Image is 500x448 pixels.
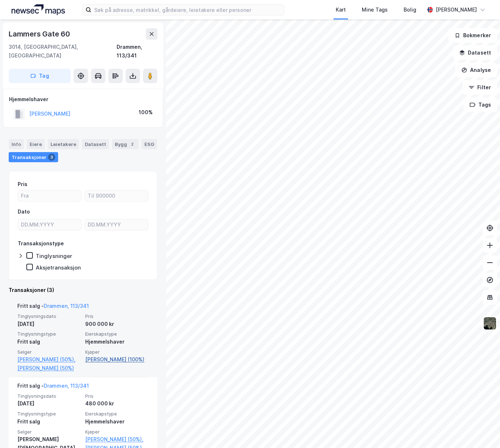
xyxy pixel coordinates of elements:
[404,5,416,14] div: Bolig
[142,139,157,149] div: ESG
[9,43,117,60] div: 3014, [GEOGRAPHIC_DATA], [GEOGRAPHIC_DATA]
[9,69,71,83] button: Tag
[129,141,136,148] div: 2
[17,429,81,435] span: Selger
[85,313,149,319] span: Pris
[17,364,81,372] a: [PERSON_NAME] (50%)
[85,190,148,201] input: Til 900000
[17,302,89,313] div: Fritt salg -
[85,349,149,355] span: Kjøper
[448,28,497,43] button: Bokmerker
[44,303,89,309] a: Drammen, 113/341
[17,320,81,328] div: [DATE]
[9,152,58,162] div: Transaksjoner
[85,355,149,364] a: [PERSON_NAME] (100%)
[85,417,149,426] div: Hjemmelshaver
[17,331,81,337] span: Tinglysningstype
[18,180,27,189] div: Pris
[18,239,64,248] div: Transaksjonstype
[436,5,477,14] div: [PERSON_NAME]
[36,253,72,259] div: Tinglysninger
[9,95,157,104] div: Hjemmelshaver
[48,154,55,161] div: 3
[85,320,149,328] div: 900 000 kr
[85,411,149,417] span: Eierskapstype
[139,108,153,117] div: 100%
[9,28,71,40] div: Lammers Gate 60
[17,417,81,426] div: Fritt salg
[17,393,81,399] span: Tinglysningsdato
[453,46,497,60] button: Datasett
[112,139,139,149] div: Bygg
[464,98,497,112] button: Tags
[27,139,45,149] div: Eiere
[85,399,149,408] div: 480 000 kr
[44,383,89,389] a: Drammen, 113/341
[85,429,149,435] span: Kjøper
[464,413,500,448] div: Kontrollprogram for chat
[9,139,24,149] div: Info
[17,382,89,393] div: Fritt salg -
[85,435,149,444] a: [PERSON_NAME] (50%),
[85,219,148,230] input: DD.MM.YYYY
[455,63,497,77] button: Analyse
[17,313,81,319] span: Tinglysningsdato
[17,399,81,408] div: [DATE]
[362,5,388,14] div: Mine Tags
[82,139,109,149] div: Datasett
[36,264,81,271] div: Aksjetransaksjon
[85,331,149,337] span: Eierskapstype
[483,316,497,330] img: 9k=
[18,190,81,201] input: Fra
[17,411,81,417] span: Tinglysningstype
[18,207,30,216] div: Dato
[17,337,81,346] div: Fritt salg
[48,139,79,149] div: Leietakere
[462,80,497,95] button: Filter
[18,219,81,230] input: DD.MM.YYYY
[91,4,284,15] input: Søk på adresse, matrikkel, gårdeiere, leietakere eller personer
[12,4,65,15] img: logo.a4113a55bc3d86da70a041830d287a7e.svg
[336,5,346,14] div: Kart
[17,355,81,364] a: [PERSON_NAME] (50%),
[85,337,149,346] div: Hjemmelshaver
[464,413,500,448] iframe: Chat Widget
[85,393,149,399] span: Pris
[9,286,157,294] div: Transaksjoner (3)
[17,349,81,355] span: Selger
[117,43,157,60] div: Drammen, 113/341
